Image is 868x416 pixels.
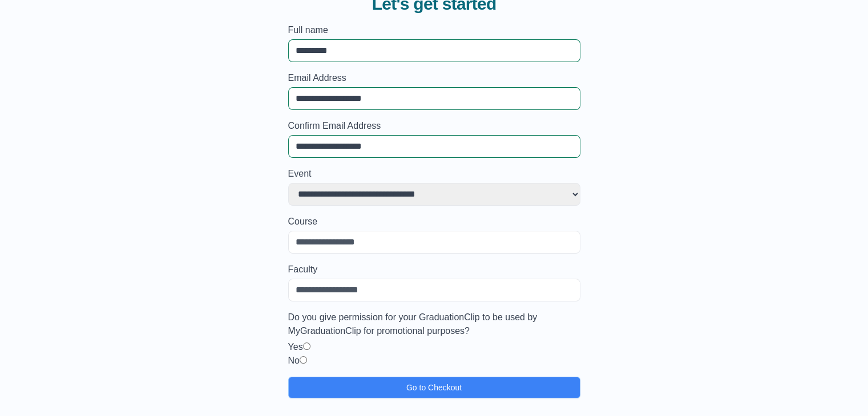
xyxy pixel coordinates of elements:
[288,311,580,338] label: Do you give permission for your GraduationClip to be used by MyGraduationClip for promotional pur...
[288,23,580,37] label: Full name
[288,215,580,229] label: Course
[288,356,300,365] label: No
[288,119,580,133] label: Confirm Email Address
[288,342,303,352] label: Yes
[288,71,580,85] label: Email Address
[288,263,580,276] label: Faculty
[288,167,580,181] label: Event
[288,377,580,398] button: Go to Checkout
